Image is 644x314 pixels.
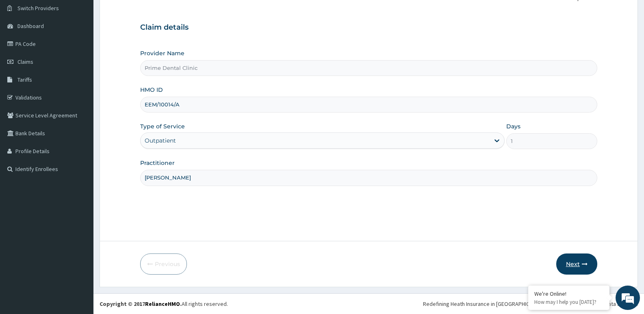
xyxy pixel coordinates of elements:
[17,22,44,30] span: Dashboard
[534,290,603,297] div: We're Online!
[145,300,180,308] a: RelianceHMO
[506,122,520,130] label: Days
[140,23,597,32] h3: Claim details
[17,4,59,12] span: Switch Providers
[42,45,137,56] div: Chat with us now
[140,159,175,167] label: Practitioner
[140,170,597,186] input: Enter Name
[17,58,33,65] span: Claims
[556,253,597,275] button: Next
[100,300,182,308] strong: Copyright © 2017 .
[140,86,163,94] label: HMO ID
[140,97,597,113] input: Enter HMO ID
[140,253,187,275] button: Previous
[133,4,153,24] div: Minimize live chat window
[17,76,32,83] span: Tariffs
[93,293,644,314] footer: All rights reserved.
[140,49,184,57] label: Provider Name
[140,122,185,130] label: Type of Service
[4,222,155,250] textarea: Type your message and hit 'Enter'
[47,102,112,184] span: We're online!
[534,299,603,305] p: How may I help you today?
[145,136,176,145] div: Outpatient
[423,300,638,308] div: Redefining Heath Insurance in [GEOGRAPHIC_DATA] using Telemedicine and Data Science!
[15,41,33,61] img: d_794563401_company_1708531726252_794563401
